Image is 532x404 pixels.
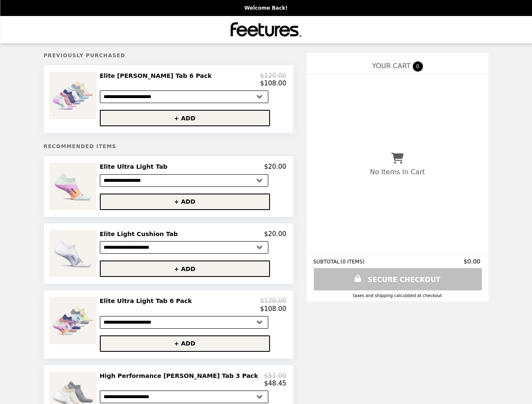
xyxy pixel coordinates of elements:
[49,297,99,344] img: Elite Ultra Light Tab 6 Pack
[100,163,171,170] h2: Elite Ultra Light Tab
[313,259,341,265] span: SUBTOTAL
[100,391,268,403] select: Select a product variant
[244,5,288,11] p: Welcome Back!
[100,297,195,305] h2: Elite Ultra Light Tab 6 Pack
[100,260,270,277] button: + ADD
[260,72,286,80] p: $120.00
[231,21,302,38] img: Brand Logo
[264,163,286,170] p: $20.00
[100,194,270,210] button: + ADD
[44,53,293,58] h5: Previously Purchased
[260,80,286,87] p: $108.00
[100,174,268,187] select: Select a product variant
[260,305,286,313] p: $108.00
[44,144,293,149] h5: Recommended Items
[100,110,270,126] button: + ADD
[260,297,286,305] p: $120.00
[413,61,423,72] span: 0
[49,72,99,119] img: Elite Max Cushion Tab 6 Pack
[313,293,482,298] div: Taxes and Shipping calculated at checkout
[372,62,410,70] span: YOUR CART
[100,372,262,380] h2: High Performance [PERSON_NAME] Tab 3 Pack
[49,163,98,210] img: Elite Ultra Light Tab
[100,241,268,254] select: Select a product variant
[370,168,425,176] p: No Items In Cart
[100,230,182,238] h2: Elite Light Cushion Tab
[49,230,98,277] img: Elite Light Cushion Tab
[100,335,270,352] button: + ADD
[264,380,286,387] p: $48.45
[100,316,268,329] select: Select a product variant
[463,258,481,265] span: $0.00
[100,72,215,80] h2: Elite [PERSON_NAME] Tab 6 Pack
[100,90,268,103] select: Select a product variant
[264,230,286,238] p: $20.00
[340,259,364,265] span: ( 0 ITEMS )
[264,372,286,380] p: $51.00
